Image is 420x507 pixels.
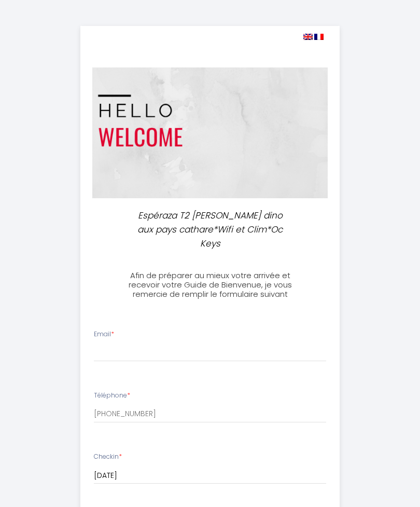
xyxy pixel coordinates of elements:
[126,271,293,299] h3: Afin de préparer au mieux votre arrivée et recevoir votre Guide de Bienvenue, je vous remercie de...
[94,452,122,462] label: Checkin
[94,330,114,339] label: Email
[314,34,324,40] img: fr.png
[131,209,289,250] p: Espéraza T2 [PERSON_NAME] dino aux pays cathare*Wifi et Clim*Oc Keys
[303,34,313,40] img: en.png
[94,391,130,401] label: Téléphone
